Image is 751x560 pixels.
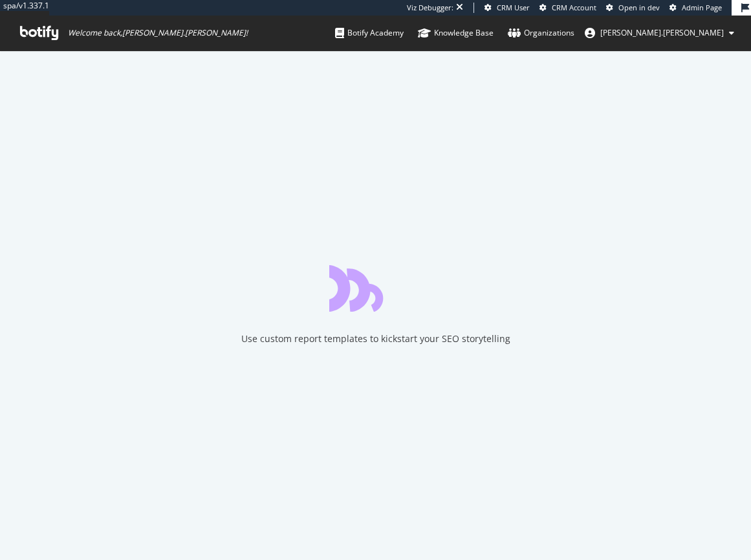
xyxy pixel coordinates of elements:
[552,3,596,12] span: CRM Account
[618,3,660,12] span: Open in dev
[539,3,596,13] a: CRM Account
[508,27,574,39] div: Organizations
[418,27,494,39] div: Knowledge Base
[335,27,404,39] div: Botify Academy
[508,16,574,50] a: Organizations
[241,332,510,345] div: Use custom report templates to kickstart your SEO storytelling
[68,28,248,38] span: Welcome back, [PERSON_NAME].[PERSON_NAME] !
[669,3,722,13] a: Admin Page
[682,3,722,12] span: Admin Page
[484,3,530,13] a: CRM User
[329,265,422,312] div: animation
[335,16,404,50] a: Botify Academy
[418,16,494,50] a: Knowledge Base
[497,3,530,12] span: CRM User
[574,23,745,43] button: [PERSON_NAME].[PERSON_NAME]
[606,3,660,13] a: Open in dev
[407,3,453,13] div: Viz Debugger:
[600,27,724,38] span: colin.reid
